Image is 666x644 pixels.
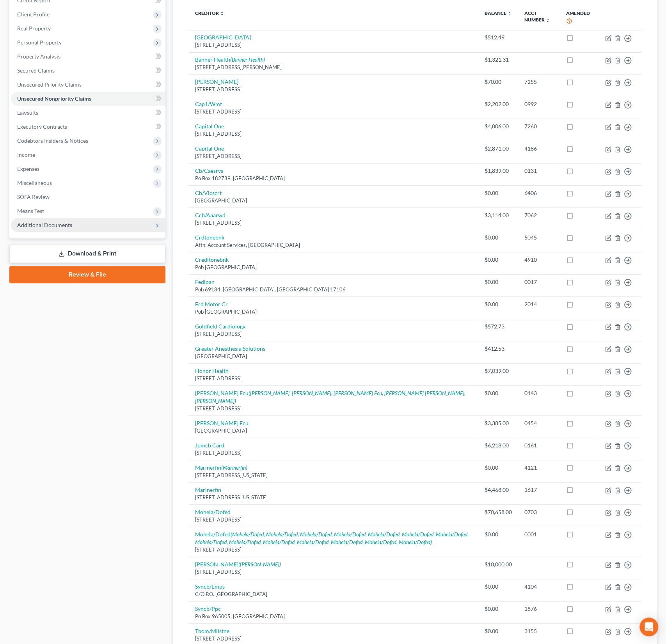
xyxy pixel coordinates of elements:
a: [PERSON_NAME] Fcu([PERSON_NAME], [PERSON_NAME], [PERSON_NAME] Fcu, [PERSON_NAME] [PERSON_NAME], [... [195,390,465,404]
div: [STREET_ADDRESS] [195,635,472,642]
div: 4121 [524,464,554,472]
th: Amended [559,5,599,30]
div: $3,114.00 [485,211,512,219]
span: Expenses [17,165,39,172]
a: Property Analysis [11,50,165,64]
span: Secured Claims [17,67,55,74]
a: Banner Health(Banner Health) [195,56,265,63]
span: Client Profile [17,11,50,18]
div: [STREET_ADDRESS][PERSON_NAME] [195,64,472,71]
span: Means Test [17,208,44,214]
a: [PERSON_NAME] [195,78,238,85]
div: [STREET_ADDRESS] [195,330,472,338]
div: 0454 [524,419,554,427]
a: Review & File [9,266,165,283]
i: (Banner Health) [230,56,265,63]
a: Mohela/Dofed [195,509,231,515]
div: [STREET_ADDRESS] [195,219,472,227]
span: Codebtors Insiders & Notices [17,137,88,144]
div: 0703 [524,508,554,516]
div: Po Box 182789, [GEOGRAPHIC_DATA] [195,175,472,182]
div: $3,385.00 [485,419,512,427]
a: Executory Contracts [11,120,165,134]
span: SOFA Review [17,193,50,200]
span: Personal Property [17,39,62,46]
div: $0.00 [485,530,512,538]
a: Crdtonebnk [195,234,224,241]
i: (Marinerfin) [221,464,247,471]
div: 0992 [524,100,554,108]
div: [GEOGRAPHIC_DATA] [195,427,472,435]
a: [PERSON_NAME]([PERSON_NAME]) [195,561,281,568]
span: Additional Documents [17,222,72,228]
div: $2,871.00 [485,145,512,153]
div: $1,839.00 [485,167,512,175]
span: Executory Contracts [17,123,67,130]
div: 3155 [524,627,554,635]
i: (Mohela/Dofed, Mohela/Dofed, Mohela/Dofed, Mohela/Dofed, Mohela/Dofed, Mohela/Dofed, Mohela/Dofed... [195,531,469,545]
div: Po Box 965005, [GEOGRAPHIC_DATA] [195,613,472,620]
div: [STREET_ADDRESS] [195,130,472,138]
div: 4910 [524,256,554,264]
a: [PERSON_NAME] Fcu [195,420,249,426]
a: Secured Claims [11,64,165,78]
div: $1,321.31 [485,56,512,64]
div: 0017 [524,278,554,286]
div: Open Intercom Messenger [639,617,658,636]
div: 6406 [524,189,554,197]
i: ([PERSON_NAME], [PERSON_NAME], [PERSON_NAME] Fcu, [PERSON_NAME] [PERSON_NAME], [PERSON_NAME]) [195,390,465,404]
a: Unsecured Nonpriority Claims [11,92,165,106]
i: unfold_more [545,18,550,23]
a: Creditor unfold_more [195,10,224,16]
div: $0.00 [485,189,512,197]
div: 0161 [524,442,554,449]
div: 5045 [524,234,554,241]
div: Pob 69184, [GEOGRAPHIC_DATA], [GEOGRAPHIC_DATA] 17106 [195,286,472,293]
div: $0.00 [485,464,512,472]
div: Pob [GEOGRAPHIC_DATA] [195,308,472,316]
i: ([PERSON_NAME]) [238,561,281,568]
div: 0143 [524,389,554,397]
div: C/O P.O. [GEOGRAPHIC_DATA] [195,591,472,598]
div: [STREET_ADDRESS] [195,86,472,93]
div: 0001 [524,530,554,538]
a: Ccb/Aaarwd [195,212,226,218]
a: Mohela/Dofed(Mohela/Dofed, Mohela/Dofed, Mohela/Dofed, Mohela/Dofed, Mohela/Dofed, Mohela/Dofed, ... [195,531,469,545]
a: Goldfield Cardiology [195,323,245,330]
div: Attn: Account Services, [GEOGRAPHIC_DATA] [195,241,472,249]
div: 1876 [524,605,554,613]
div: [GEOGRAPHIC_DATA] [195,353,472,360]
div: $10,000.00 [485,561,512,568]
div: $0.00 [485,389,512,397]
a: Lawsuits [11,106,165,120]
div: $572.73 [485,323,512,330]
div: 4104 [524,583,554,591]
a: SOFA Review [11,190,165,204]
div: $0.00 [485,278,512,286]
span: Real Property [17,25,51,32]
span: Property Analysis [17,53,60,60]
div: $70.00 [485,78,512,86]
div: [STREET_ADDRESS] [195,41,472,49]
a: Syncb/Emps [195,583,225,590]
div: $512.49 [485,34,512,41]
div: [STREET_ADDRESS] [195,516,472,523]
div: $4,468.00 [485,486,512,494]
a: [GEOGRAPHIC_DATA] [195,34,251,41]
a: Cb/Vicscrt [195,190,222,196]
div: $6,218.00 [485,442,512,449]
span: Unsecured Nonpriority Claims [17,95,91,102]
div: [STREET_ADDRESS] [195,375,472,382]
a: Cb/Caesrvs [195,167,223,174]
div: $7,039.00 [485,367,512,375]
a: Creditonebnk [195,256,229,263]
span: Income [17,151,35,158]
div: 4186 [524,145,554,153]
div: $4,006.00 [485,122,512,130]
a: Frd Motor Cr [195,301,228,307]
div: [STREET_ADDRESS][US_STATE] [195,494,472,501]
div: 7255 [524,78,554,86]
a: Greater Anesthesia Solutions [195,345,265,352]
a: Jpmcb Card [195,442,224,449]
div: [STREET_ADDRESS] [195,108,472,115]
